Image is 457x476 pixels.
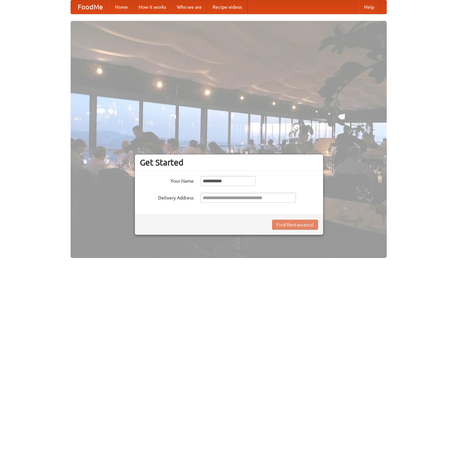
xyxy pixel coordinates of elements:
[140,176,194,184] label: Your Name
[110,0,133,14] a: Home
[207,0,247,14] a: Recipe videos
[140,157,318,168] h3: Get Started
[172,0,207,14] a: Who we are
[359,0,380,14] a: Help
[272,220,318,230] button: Find Restaurants!
[133,0,172,14] a: How it works
[71,0,110,14] a: FoodMe
[140,193,194,201] label: Delivery Address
